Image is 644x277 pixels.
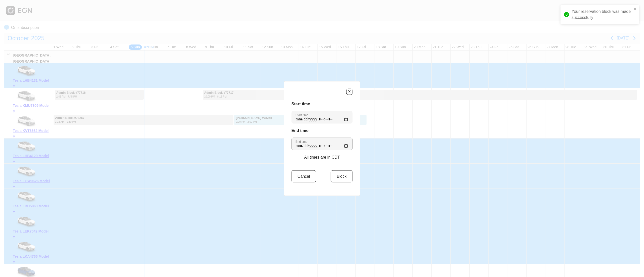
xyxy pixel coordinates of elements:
h3: Start time [292,101,353,107]
label: End time [296,140,307,144]
button: Cancel [292,170,316,182]
h3: End time [292,128,353,134]
button: close [633,7,637,11]
div: Your reservation block was made successfully [572,9,632,21]
button: X [346,89,353,95]
p: All times are in CDT [304,154,340,160]
label: Start time [296,113,308,117]
button: Block [331,170,352,182]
